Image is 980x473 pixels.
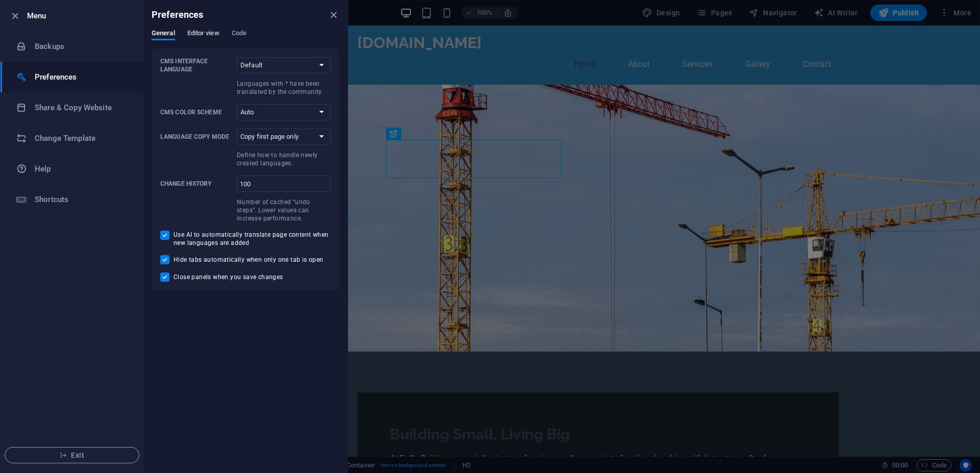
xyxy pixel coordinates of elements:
[174,231,331,247] span: Use AI to automatically translate page content when new languages are added
[237,104,331,120] select: CMS Color Scheme
[237,151,331,167] p: Define how to handle newly created languages.
[160,133,233,141] p: Language Copy Mode
[237,176,331,192] input: Change historyNumber of cached “undo steps”. Lower values can increase performance.
[35,193,129,206] h6: Shortcuts
[23,430,36,432] button: 3
[174,256,324,264] span: Hide tabs automatically when only one tab is open
[23,405,36,408] button: 1
[232,27,247,41] span: Code
[237,198,331,222] p: Number of cached “undo steps”. Lower values can increase performance.
[152,9,204,21] h6: Preferences
[1,154,143,184] a: Help
[13,451,131,459] span: Exit
[35,163,129,175] h6: Help
[160,57,233,73] p: CMS Interface Language
[35,102,129,114] h6: Share & Copy Website
[327,9,339,21] button: close
[152,29,339,48] div: Preferences
[237,80,331,96] p: Languages with * have been translated by the community.
[5,447,139,463] button: Exit
[152,27,175,41] span: General
[35,132,129,144] h6: Change Template
[187,27,219,41] span: Editor view
[27,10,135,22] h6: Menu
[35,40,129,53] h6: Backups
[174,273,283,281] span: Close panels when you save changes
[35,71,129,83] h6: Preferences
[160,180,233,188] p: Change history
[237,57,331,73] select: CMS Interface LanguageLanguages with * have been translated by the community.
[23,417,36,420] button: 2
[160,108,233,116] p: CMS Color Scheme
[237,129,331,145] select: Language Copy ModeDefine how to handle newly created languages.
